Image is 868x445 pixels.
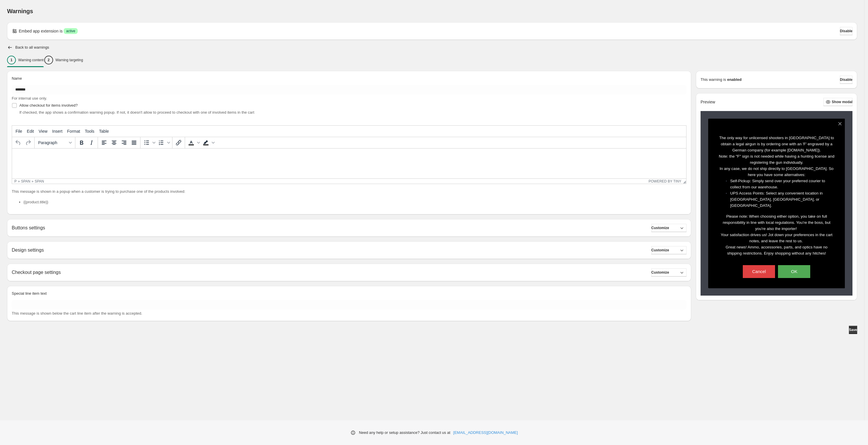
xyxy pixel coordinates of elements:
[99,129,109,134] span: Table
[186,138,201,148] div: Text color
[109,138,119,148] button: Align center
[12,189,686,195] p: This message is shown in a popup when a customer is trying to purchase one of the products involved:
[701,100,715,105] h2: Preview
[849,328,857,332] span: Save
[23,199,686,205] li: {{product.title}}
[7,56,16,64] div: 1
[44,54,83,66] button: 2Warning targeting
[7,54,44,66] button: 1Warning content
[77,138,87,148] button: Bold
[651,270,669,275] span: Customize
[99,138,109,148] button: Align left
[19,28,62,34] p: Embed app extension is
[651,248,669,253] span: Customize
[18,58,44,62] p: Warning content
[21,179,30,183] div: span
[201,138,216,148] div: Background color
[849,326,857,334] button: Save
[681,179,686,184] div: Resize
[16,129,22,134] span: File
[19,103,78,108] span: Allow checkout for items involved?
[44,56,53,64] div: 2
[720,166,833,177] span: In any case, we do not ship directly to [GEOGRAPHIC_DATA]. So here you have some alternatives:
[840,77,852,82] span: Disable
[119,138,129,148] button: Align right
[726,245,828,255] span: Great news! Ammo, accessories, parts, and optics have no shipping restrictions. Enjoy shopping wi...
[19,110,254,115] span: If checked, the app shows a confirmation warning popup. If not, it doesn't allow to proceed to ch...
[129,138,139,148] button: Justify
[52,129,62,134] span: Insert
[12,149,686,178] iframe: Rich Text Area
[2,5,672,73] body: Rich Text Area. Press ALT-0 for help.
[840,29,852,33] span: Disable
[730,179,825,189] span: Self-Pickup: Simply send over your preferred courier to collect from our warehouse.
[85,129,94,134] span: Tools
[721,233,833,243] span: Your satisfaction drives us! Jot down your preferences in the cart notes, and leave the rest to us.
[67,129,80,134] span: Format
[174,138,184,148] button: Insert/edit link
[14,179,17,183] div: p
[12,291,47,296] span: Special line item text
[55,58,83,62] p: Warning targeting
[651,246,686,254] button: Customize
[823,98,852,106] button: Show modal
[66,29,75,33] span: active
[38,140,67,145] span: Paragraph
[727,77,742,83] strong: enabled
[23,138,33,148] button: Redo
[651,268,686,277] button: Customize
[730,191,823,208] span: UPS Access Points: Select any convenient location in [GEOGRAPHIC_DATA], [GEOGRAPHIC_DATA], or [GE...
[18,179,20,183] div: »
[36,138,74,148] button: Formats
[12,270,61,275] h2: Checkout page settings
[12,247,44,253] h2: Design settings
[701,77,726,83] p: This warning is
[12,311,142,316] span: This message is shown below the cart line item after the warning is accepted.
[12,96,47,100] span: For internal use only.
[453,430,518,436] a: [EMAIL_ADDRESS][DOMAIN_NAME]
[723,214,830,231] span: Please note: When choosing either option, you take on full responsibility in line with local regu...
[39,129,48,134] span: View
[156,138,171,148] div: Numbered list
[12,76,22,81] span: Name
[719,154,834,165] span: Note: the "F" sign is not needed while having a hunting license and registering the gun individua...
[651,224,686,232] button: Customize
[649,179,681,183] a: Powered by Tiny
[7,8,33,14] span: Warnings
[840,76,852,84] button: Disable
[12,225,45,231] h2: Buttons settings
[15,45,49,50] h2: Back to all warnings
[142,138,156,148] div: Bullet list
[13,138,23,148] button: Undo
[87,138,96,148] button: Italic
[778,265,810,278] button: OK
[832,100,852,104] span: Show modal
[651,226,669,230] span: Customize
[32,179,34,183] div: »
[719,136,834,152] span: The only way for unlicensed shooters in [GEOGRAPHIC_DATA] to obtain a legal airgun is by ordering...
[840,27,852,35] button: Disable
[35,179,44,183] div: span
[27,129,34,134] span: Edit
[743,265,775,278] button: Cancel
